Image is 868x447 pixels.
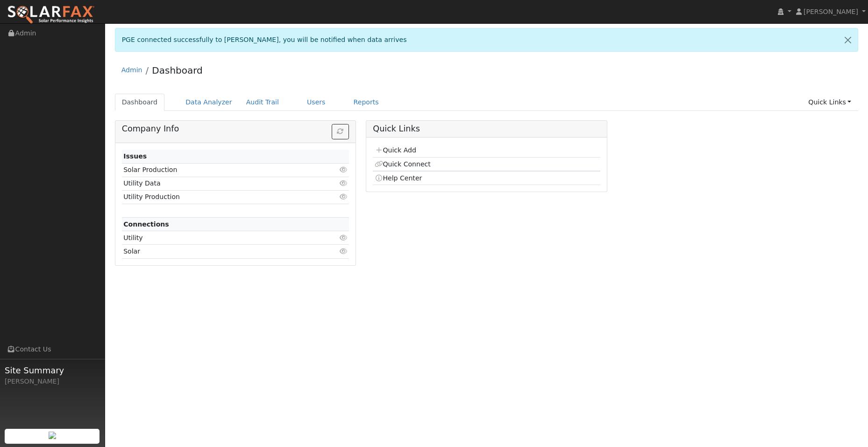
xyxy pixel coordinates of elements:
[804,8,858,15] span: [PERSON_NAME]
[115,94,165,111] a: Dashboard
[115,28,859,52] div: PGE connected successfully to [PERSON_NAME], you will be notified when data arrives
[152,65,203,76] a: Dashboard
[122,177,313,190] td: Utility Data
[7,5,95,25] img: SolarFax
[122,245,313,258] td: Solar
[375,160,431,168] a: Quick Connect
[339,166,348,173] i: Click to view
[123,220,169,228] strong: Connections
[300,94,333,111] a: Users
[5,377,100,386] div: [PERSON_NAME]
[339,193,348,200] i: Click to view
[339,180,348,186] i: Click to view
[49,432,56,439] img: retrieve
[122,231,313,245] td: Utility
[339,248,348,254] i: Click to view
[373,124,600,134] h5: Quick Links
[122,124,349,134] h5: Company Info
[801,94,858,111] a: Quick Links
[838,28,858,51] a: Close
[239,94,286,111] a: Audit Trail
[5,364,100,377] span: Site Summary
[375,174,422,182] a: Help Center
[121,66,142,74] a: Admin
[347,94,386,111] a: Reports
[123,152,147,160] strong: Issues
[375,146,416,154] a: Quick Add
[178,94,239,111] a: Data Analyzer
[339,234,348,241] i: Click to view
[122,190,313,204] td: Utility Production
[122,163,313,177] td: Solar Production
